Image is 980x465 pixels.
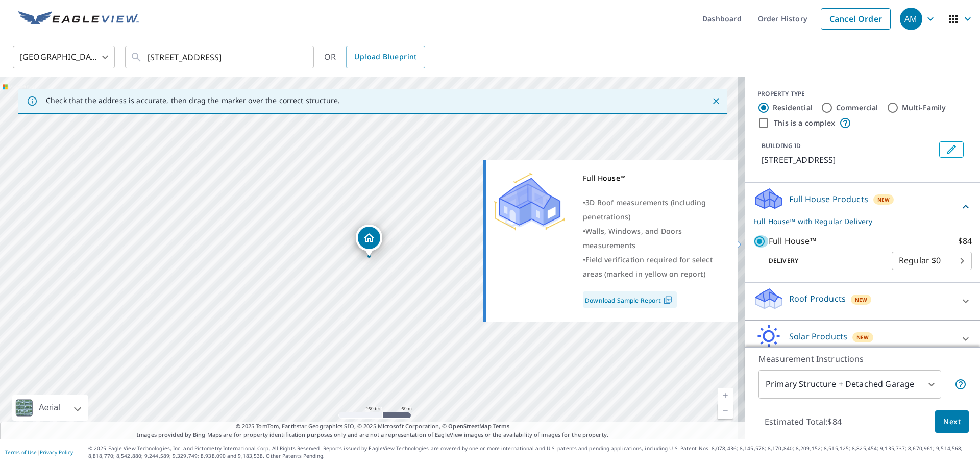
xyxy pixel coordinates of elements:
label: Commercial [836,103,878,113]
div: Full House ProductsNewFull House™ with Regular Delivery [753,187,972,227]
img: EV Logo [18,11,139,27]
span: Your report will include the primary structure and a detached garage if one exists. [954,378,967,390]
div: Primary Structure + Detached Garage [758,370,941,399]
span: Upload Blueprint [354,51,416,63]
a: OpenStreetMap [448,422,491,430]
img: Pdf Icon [661,296,675,305]
span: © 2025 TomTom, Earthstar Geographics SIO, © 2025 Microsoft Corporation, © [236,422,510,431]
p: © 2025 Eagle View Technologies, Inc. and Pictometry International Corp. All Rights Reserved. Repo... [88,445,975,460]
div: Aerial [36,395,63,421]
div: Aerial [12,395,88,421]
div: AM [900,8,922,30]
p: $84 [958,235,972,248]
p: Measurement Instructions [758,353,967,365]
a: Cancel Order [821,8,891,30]
button: Edit building 1 [939,141,964,158]
div: Dropped pin, building 1, Residential property, 818 Poplar Cir Layton, UT 84041 [356,225,382,256]
p: Estimated Total: $84 [756,410,850,433]
a: Current Level 17, Zoom In [718,388,733,403]
div: PROPERTY TYPE [757,89,968,99]
div: [GEOGRAPHIC_DATA] [13,43,115,71]
button: Close [709,94,723,108]
div: • [583,253,725,281]
span: 3D Roof measurements (including penetrations) [583,198,706,222]
label: Multi-Family [902,103,946,113]
a: Download Sample Report [583,291,677,308]
div: • [583,224,725,253]
input: Search by address or latitude-longitude [148,43,293,71]
div: • [583,195,725,224]
label: Residential [773,103,813,113]
div: OR [324,46,425,68]
div: Solar ProductsNew [753,325,972,354]
a: Terms [493,422,510,430]
img: Premium [494,171,565,232]
a: Terms of Use [5,449,37,456]
p: Full House™ [769,235,816,248]
div: Regular $0 [892,247,972,275]
p: Full House™ with Regular Delivery [753,216,960,227]
span: New [856,333,869,341]
p: [STREET_ADDRESS] [762,154,935,166]
p: BUILDING ID [762,141,801,150]
a: Upload Blueprint [346,46,425,68]
p: Check that the address is accurate, then drag the marker over the correct structure. [46,96,340,105]
span: Walls, Windows, and Doors measurements [583,226,682,250]
p: Delivery [753,256,892,265]
p: Roof Products [789,292,846,305]
label: This is a complex [774,118,835,128]
div: Roof ProductsNew [753,287,972,316]
p: Solar Products [789,330,847,342]
a: Privacy Policy [40,449,73,456]
p: Full House Products [789,193,868,205]
div: Full House™ [583,171,725,185]
p: | [5,449,73,455]
button: Next [935,410,969,433]
span: New [855,296,868,304]
span: Field verification required for select areas (marked in yellow on report) [583,255,713,279]
span: New [877,195,890,204]
a: Current Level 17, Zoom Out [718,403,733,419]
span: Next [943,415,961,428]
